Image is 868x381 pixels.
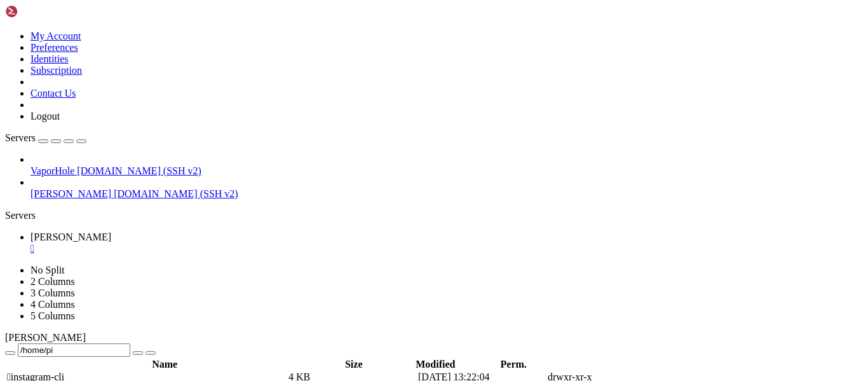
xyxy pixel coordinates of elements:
[31,165,74,176] span: VaporHole
[31,188,111,199] span: [PERSON_NAME]
[5,210,863,221] div: Servers
[5,332,86,343] span: [PERSON_NAME]
[31,276,75,287] a: 2 Columns
[31,53,69,64] a: Identities
[6,358,323,371] th: Name: activate to sort column descending
[5,132,36,143] span: Servers
[31,232,863,254] a: Rasberry
[31,111,60,121] a: Logout
[31,232,111,242] span: [PERSON_NAME]
[31,65,82,76] a: Subscription
[31,42,78,53] a: Preferences
[31,310,75,321] a: 5 Columns
[31,265,65,275] a: No Split
[31,299,75,310] a: 4 Columns
[77,165,201,176] span: [DOMAIN_NAME] (SSH v2)
[31,88,76,99] a: Contact Us
[31,154,863,177] li: VaporHole [DOMAIN_NAME] (SSH v2)
[5,132,86,143] a: Servers
[114,188,238,199] span: [DOMAIN_NAME] (SSH v2)
[31,287,75,298] a: 3 Columns
[31,177,863,200] li: [PERSON_NAME] [DOMAIN_NAME] (SSH v2)
[324,358,383,371] th: Size: activate to sort column ascending
[18,343,130,357] input: Current Folder
[488,358,539,371] th: Perm.: activate to sort column ascending
[31,188,863,200] a: [PERSON_NAME] [DOMAIN_NAME] (SSH v2)
[31,243,863,254] a: 
[384,358,486,371] th: Modified: activate to sort column ascending
[5,5,78,18] img: Shellngn
[31,31,81,41] a: My Account
[31,165,863,177] a: VaporHole [DOMAIN_NAME] (SSH v2)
